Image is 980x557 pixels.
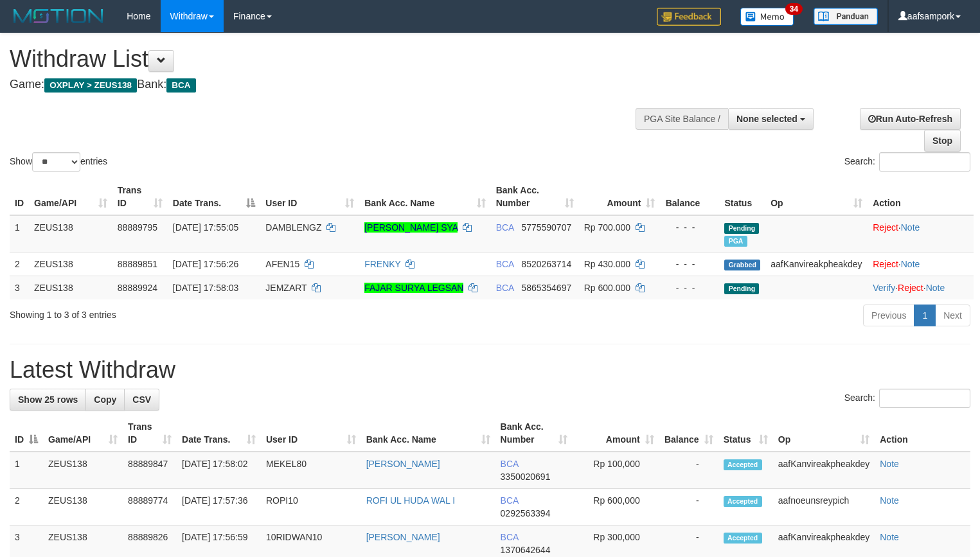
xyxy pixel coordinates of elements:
[10,303,398,321] div: Showing 1 to 3 of 3 entries
[773,452,875,489] td: aafKanvireakpheakdey
[914,305,936,326] a: 1
[112,179,168,215] th: Trans ID: activate to sort column ascending
[880,459,899,469] a: Note
[366,495,455,506] a: ROFI UL HUDA WAL I
[124,389,159,411] a: CSV
[773,489,875,526] td: aafnoeunsreypich
[844,152,970,172] label: Search:
[118,259,157,269] span: 88889851
[868,276,974,299] td: · ·
[29,215,112,252] td: ZEUS138
[573,415,659,452] th: Amount: activate to sort column ascending
[18,394,78,405] span: Show 25 rows
[879,152,970,172] input: Search:
[177,452,261,489] td: [DATE] 17:58:02
[659,489,718,526] td: -
[43,489,123,526] td: ZEUS138
[785,3,803,15] span: 34
[265,259,299,269] span: AFEN15
[868,252,974,276] td: ·
[10,6,107,26] img: MOTION_logo.png
[501,472,551,482] span: Copy 3350020691 to clipboard
[521,259,571,269] span: Copy 8520263714 to clipboard
[898,283,923,293] a: Reject
[765,252,868,276] td: aafKanvireakpheakdey
[584,222,630,233] span: Rp 700.000
[364,259,401,269] a: FRENKY
[173,259,238,269] span: [DATE] 17:56:26
[364,222,458,233] a: [PERSON_NAME] SYA
[521,222,571,233] span: Copy 5775590707 to clipboard
[359,179,491,215] th: Bank Acc. Name: activate to sort column ascending
[10,179,29,215] th: ID
[123,489,177,526] td: 88889774
[868,179,974,215] th: Action
[880,495,899,506] a: Note
[10,415,43,452] th: ID: activate to sort column descending
[94,394,116,405] span: Copy
[719,179,765,215] th: Status
[364,283,463,293] a: FAJAR SURYA LEGSAN
[660,179,719,215] th: Balance
[844,389,970,408] label: Search:
[868,215,974,252] td: ·
[736,114,797,124] span: None selected
[636,108,728,130] div: PGA Site Balance /
[863,305,914,326] a: Previous
[501,508,551,518] span: Copy 0292563394 to clipboard
[659,452,718,489] td: -
[926,283,945,293] a: Note
[29,276,112,299] td: ZEUS138
[261,415,361,452] th: User ID: activate to sort column ascending
[873,283,895,293] a: Verify
[873,222,898,233] a: Reject
[765,179,868,215] th: Op: activate to sort column ascending
[29,252,112,276] td: ZEUS138
[724,533,762,544] span: Accepted
[860,108,961,130] a: Run Auto-Refresh
[10,46,641,72] h1: Withdraw List
[173,283,238,293] span: [DATE] 17:58:03
[901,222,920,233] a: Note
[665,281,714,294] div: - - -
[724,496,762,507] span: Accepted
[728,108,814,130] button: None selected
[724,260,760,270] span: Grabbed
[521,283,571,293] span: Copy 5865354697 to clipboard
[10,276,29,299] td: 3
[665,258,714,270] div: - - -
[901,259,920,269] a: Note
[501,532,519,542] span: BCA
[573,489,659,526] td: Rp 600,000
[123,415,177,452] th: Trans ID: activate to sort column ascending
[132,394,151,405] span: CSV
[265,283,307,293] span: JEMZART
[118,283,157,293] span: 88889924
[724,459,762,470] span: Accepted
[740,8,794,26] img: Button%20Memo.svg
[496,283,514,293] span: BCA
[10,389,86,411] a: Show 25 rows
[584,283,630,293] span: Rp 600.000
[366,532,440,542] a: [PERSON_NAME]
[32,152,80,172] select: Showentries
[29,179,112,215] th: Game/API: activate to sort column ascending
[773,415,875,452] th: Op: activate to sort column ascending
[814,8,878,25] img: panduan.png
[43,452,123,489] td: ZEUS138
[718,415,773,452] th: Status: activate to sort column ascending
[166,78,195,93] span: BCA
[118,222,157,233] span: 88889795
[260,179,359,215] th: User ID: activate to sort column ascending
[724,283,759,294] span: Pending
[501,459,519,469] span: BCA
[573,452,659,489] td: Rp 100,000
[10,357,970,383] h1: Latest Withdraw
[43,415,123,452] th: Game/API: activate to sort column ascending
[261,452,361,489] td: MEKEL80
[10,452,43,489] td: 1
[261,489,361,526] td: ROPI10
[366,459,440,469] a: [PERSON_NAME]
[659,415,718,452] th: Balance: activate to sort column ascending
[879,389,970,408] input: Search:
